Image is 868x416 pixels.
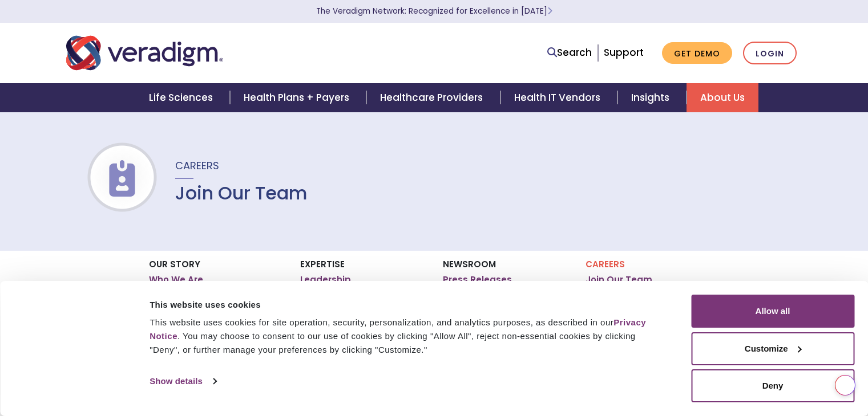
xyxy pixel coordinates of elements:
a: Support [604,46,644,59]
h1: Join Our Team [175,182,308,204]
span: Learn More [547,6,552,17]
a: Get Demo [662,42,732,64]
a: The Veradigm Network: Recognized for Excellence in [DATE]Learn More [316,6,552,17]
a: About Us [687,83,758,112]
a: Who We Are [149,274,203,286]
button: Customize [691,332,854,365]
a: Insights [617,83,687,112]
a: Press Releases [443,274,512,286]
button: Allow all [691,295,854,328]
a: Login [743,42,797,65]
span: Careers [175,158,219,173]
a: Join Our Team [586,274,652,286]
a: Life Sciences [135,83,230,112]
a: Search [547,45,592,60]
img: Veradigm logo [66,34,223,72]
button: Deny [691,369,854,402]
a: Show details [150,373,216,390]
div: This website uses cookies for site operation, security, personalization, and analytics purposes, ... [150,316,665,357]
a: Health IT Vendors [500,83,617,112]
a: Leadership [300,274,351,286]
a: Health Plans + Payers [230,83,366,112]
div: This website uses cookies [150,298,665,312]
a: Healthcare Providers [366,83,500,112]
